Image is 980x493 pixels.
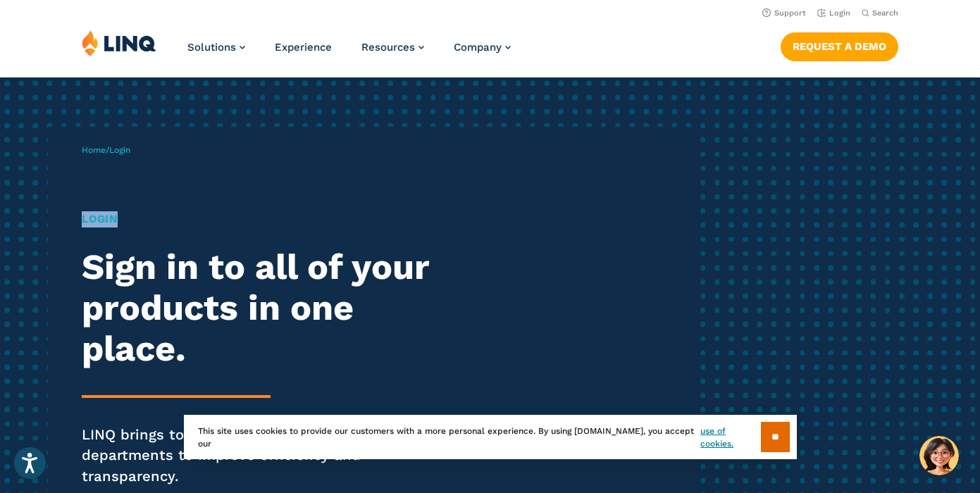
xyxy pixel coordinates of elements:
[187,41,245,54] a: Solutions
[361,41,415,54] span: Resources
[275,41,332,54] a: Experience
[187,30,511,76] nav: Primary Navigation
[781,32,898,61] a: Request a Demo
[817,8,850,18] a: Login
[82,425,459,486] p: LINQ brings together students, parents and all your departments to improve efficiency and transpa...
[109,145,130,155] span: Login
[919,436,959,475] button: Hello, have a question? Let’s chat.
[454,41,511,54] a: Company
[82,246,459,368] h2: Sign in to all of your products in one place.
[187,41,236,54] span: Solutions
[862,8,898,18] button: Open Search Bar
[82,145,130,155] span: /
[762,8,806,18] a: Support
[700,425,760,450] a: use of cookies.
[781,30,898,61] nav: Button Navigation
[82,145,106,155] a: Home
[454,41,502,54] span: Company
[872,8,898,18] span: Search
[82,30,156,56] img: LINQ | K‑12 Software
[184,415,797,459] div: This site uses cookies to provide our customers with a more personal experience. By using [DOMAIN...
[82,211,459,227] h1: Login
[361,41,424,54] a: Resources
